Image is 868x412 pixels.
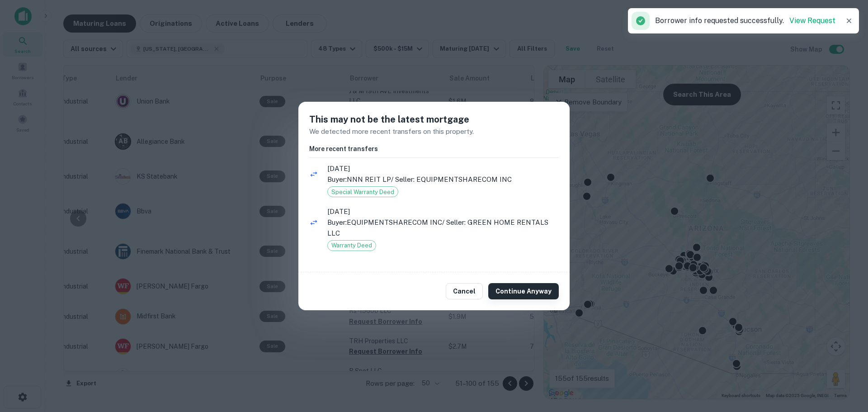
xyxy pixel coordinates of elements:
[328,241,376,250] span: Warranty Deed
[327,217,559,238] p: Buyer: EQUIPMENTSHARECOM INC / Seller: GREEN HOME RENTALS LLC
[327,174,559,185] p: Buyer: NNN REIT LP / Seller: EQUIPMENTSHARECOM INC
[655,15,835,26] p: Borrower info requested successfully.
[328,188,398,197] span: Special Warranty Deed
[789,16,835,25] a: View Request
[327,186,398,197] div: Special Warranty Deed
[446,283,483,299] button: Cancel
[488,283,559,299] button: Continue Anyway
[327,163,559,174] span: [DATE]
[823,340,868,383] iframe: Chat Widget
[327,240,376,251] div: Warranty Deed
[309,113,559,126] h5: This may not be the latest mortgage
[309,144,559,154] h6: More recent transfers
[327,206,559,217] span: [DATE]
[309,126,559,137] p: We detected more recent transfers on this property.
